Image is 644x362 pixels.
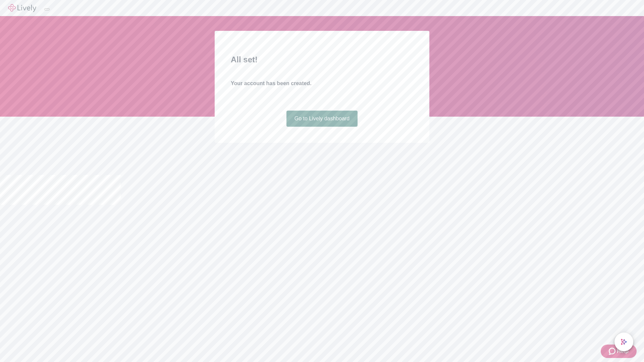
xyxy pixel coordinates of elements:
[614,333,633,351] button: chat
[617,347,629,355] span: Help
[231,54,413,66] h2: All set!
[8,4,36,12] img: Lively
[621,339,627,345] svg: Lively AI Assistant
[286,111,358,127] a: Go to Lively dashboard
[601,345,637,358] button: Zendesk support iconHelp
[609,347,617,355] svg: Zendesk support icon
[231,79,413,87] h4: Your account has been created.
[44,8,50,10] button: Log out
